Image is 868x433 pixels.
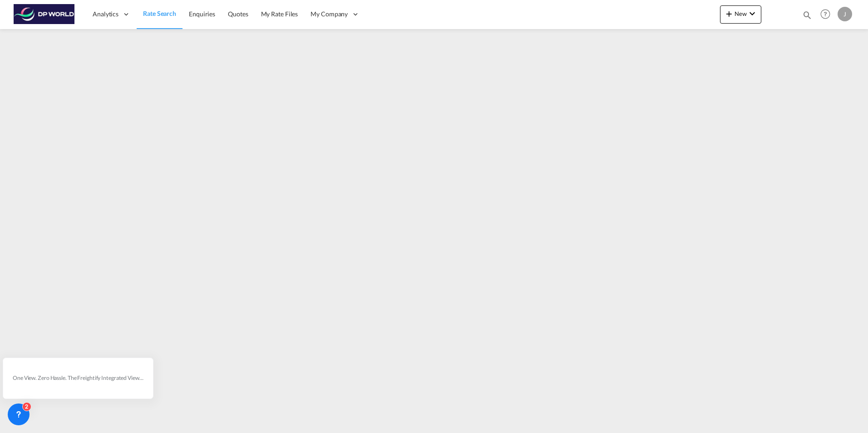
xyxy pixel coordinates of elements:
md-icon: icon-magnify [802,10,812,20]
span: My Company [311,10,348,19]
div: J [838,7,852,21]
span: Quotes [228,10,248,18]
span: Analytics [93,10,118,19]
div: Help [818,6,838,23]
span: Rate Search [143,10,176,17]
md-icon: icon-chevron-down [747,8,758,19]
div: icon-magnify [802,10,812,24]
span: Enquiries [189,10,215,18]
img: c08ca190194411f088ed0f3ba295208c.png [14,4,75,25]
span: Help [818,6,833,22]
button: icon-plus 400-fgNewicon-chevron-down [720,5,761,24]
md-icon: icon-plus 400-fg [724,8,735,19]
span: New [724,10,758,17]
span: My Rate Files [261,10,298,18]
